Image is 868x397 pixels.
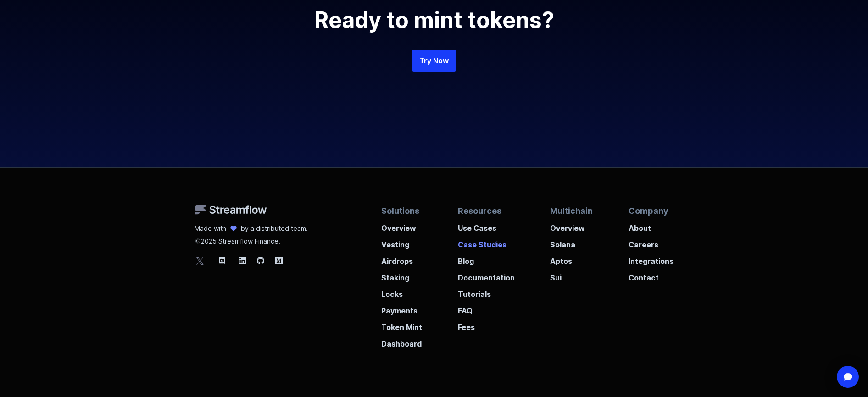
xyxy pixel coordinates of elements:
p: Resources [458,205,515,217]
p: Company [629,205,673,217]
div: Open Intercom Messenger [837,366,859,388]
a: Solana [550,234,593,250]
h2: Ready to mint tokens? [214,9,654,31]
a: Payments [381,300,422,316]
a: Blog [458,250,515,267]
a: Overview [550,217,593,234]
a: Sui [550,267,593,283]
a: Dashboard [381,333,422,349]
a: About [629,217,673,234]
p: 2025 Streamflow Finance. [195,233,308,246]
p: Made with [195,224,226,233]
a: Locks [381,283,422,300]
a: Contact [629,267,673,283]
p: by a distributed team. [241,224,308,233]
a: FAQ [458,300,515,316]
a: Careers [629,234,673,250]
a: Try Now [412,50,456,72]
a: Tutorials [458,283,515,300]
a: Vesting [381,234,422,250]
a: Token Mint [381,316,422,333]
a: Overview [381,217,422,234]
a: Use Cases [458,217,515,234]
a: Fees [458,316,515,333]
a: Aptos [550,250,593,267]
p: Multichain [550,205,593,217]
a: Staking [381,267,422,283]
p: Solutions [381,205,422,217]
img: Streamflow Logo [195,205,267,215]
a: Case Studies [458,234,515,250]
a: Documentation [458,267,515,283]
a: Integrations [629,250,673,267]
a: Airdrops [381,250,422,267]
